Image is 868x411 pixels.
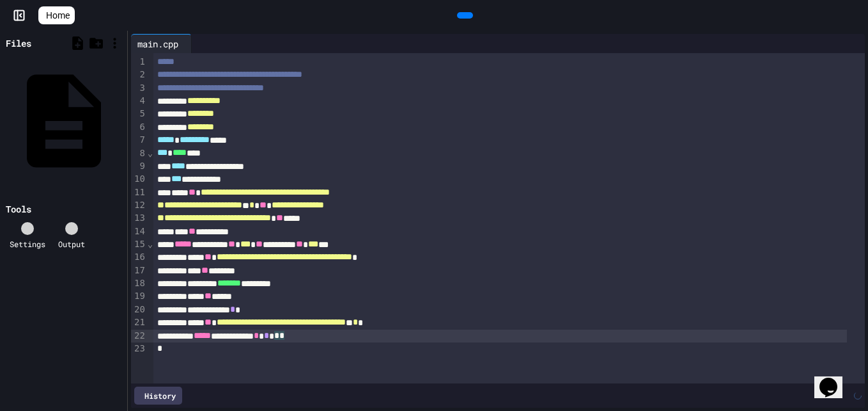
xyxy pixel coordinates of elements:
div: Files [6,36,31,50]
span: Fold line [147,239,153,249]
div: 4 [131,95,147,108]
div: 22 [131,330,147,342]
div: 21 [131,316,147,329]
div: 16 [131,251,147,264]
div: 15 [131,238,147,251]
div: 8 [131,147,147,160]
div: Tools [6,202,31,216]
div: 12 [131,199,147,212]
span: Fold line [147,148,153,158]
div: 13 [131,212,147,225]
div: 2 [131,68,147,81]
iframe: chat widget [814,360,855,398]
div: main.cpp [131,34,192,53]
span: Home [46,9,70,22]
div: Output [58,238,85,250]
div: 11 [131,186,147,199]
div: 9 [131,160,147,173]
div: 5 [131,108,147,120]
div: 19 [131,290,147,303]
div: 17 [131,264,147,277]
div: Settings [10,238,45,250]
div: 18 [131,277,147,290]
div: 3 [131,82,147,95]
div: 7 [131,134,147,147]
div: 23 [131,342,147,355]
div: History [134,387,182,405]
div: 10 [131,173,147,186]
a: Home [38,6,75,24]
div: 20 [131,303,147,316]
div: 1 [131,56,147,68]
div: 6 [131,121,147,134]
div: main.cpp [131,37,185,51]
div: 14 [131,225,147,238]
